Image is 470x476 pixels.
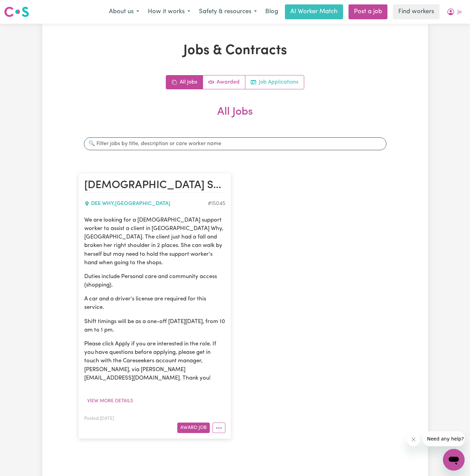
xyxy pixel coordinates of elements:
[393,4,440,19] a: Find workers
[79,106,392,129] h2: All Jobs
[212,423,225,433] button: More options
[285,4,343,19] a: AI Worker Match
[407,433,420,446] iframe: Close message
[349,4,387,19] a: Post a job
[442,5,466,19] button: My Account
[84,137,386,150] input: 🔍 Filter jobs by title, description or care worker name
[84,317,225,334] p: Shift timings will be as a one-off [DATE][DATE], from 10 am to 1 pm.
[84,416,114,421] span: Posted: [DATE]
[443,449,465,471] iframe: Button to launch messaging window
[245,75,304,89] a: Job applications
[166,75,203,89] a: All jobs
[4,4,29,20] a: Careseekers logo
[203,75,245,89] a: Active jobs
[457,8,462,16] span: Jo
[84,272,225,289] p: Duties include Personal care and community access (shopping).
[105,5,143,19] button: About us
[84,295,225,312] p: A car and a driver's license are required for this service.
[84,340,225,382] p: Please click Apply if you are interested in the role. If you have questions before applying, plea...
[4,6,29,18] img: Careseekers logo
[208,200,225,208] div: Job ID #15045
[84,396,136,406] button: View more details
[143,5,195,19] button: How it works
[195,5,261,19] button: Safety & resources
[84,179,225,192] h2: Female Support Worker Needed In Dee Why, NSW
[84,216,225,267] p: We are looking for a [DEMOGRAPHIC_DATA] support worker to assist a client in [GEOGRAPHIC_DATA] Wh...
[84,200,208,208] div: DEE WHY , [GEOGRAPHIC_DATA]
[261,4,282,19] a: Blog
[423,431,465,446] iframe: Message from company
[177,423,210,433] button: Award Job
[79,43,392,59] h1: Jobs & Contracts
